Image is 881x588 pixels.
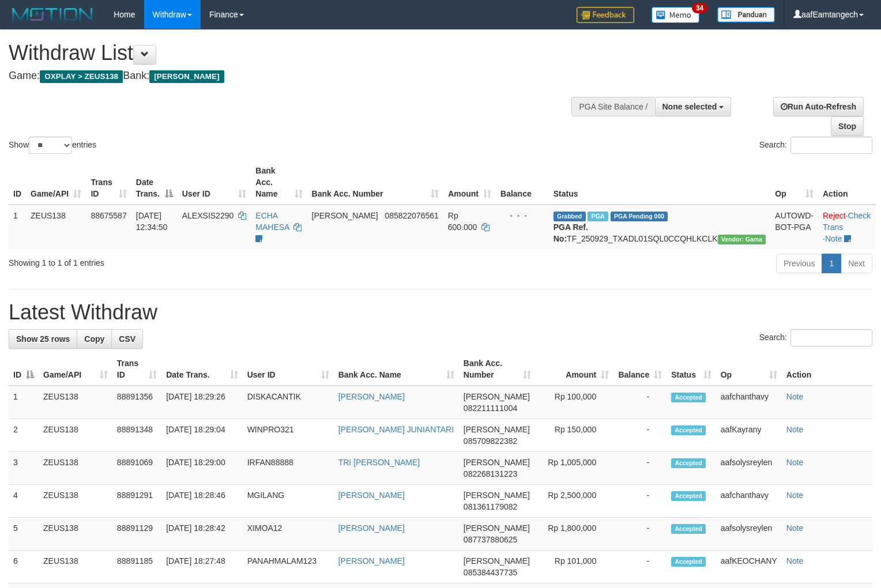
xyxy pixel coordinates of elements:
span: Grabbed [554,212,586,221]
span: Accepted [671,491,706,501]
td: aafsolysreylen [716,452,782,485]
td: Rp 1,005,000 [536,452,614,485]
span: Copy 081361179082 to clipboard [464,502,517,511]
td: [DATE] 18:28:46 [161,485,242,518]
th: User ID: activate to sort column ascending [178,160,251,205]
a: [PERSON_NAME] [338,491,405,500]
th: Bank Acc. Number: activate to sort column ascending [459,353,536,386]
span: 88675587 [91,211,126,220]
td: 4 [9,485,39,518]
td: - [613,452,667,485]
span: [PERSON_NAME] [464,392,530,401]
a: [PERSON_NAME] [338,556,405,566]
span: [PERSON_NAME] [312,211,378,220]
div: Showing 1 to 1 of 1 entries [9,252,359,269]
td: [DATE] 18:29:00 [161,452,242,485]
td: AUTOWD-BOT-PGA [770,205,818,249]
span: PGA Pending [611,212,668,221]
td: [DATE] 18:29:26 [161,386,242,419]
span: Copy 082211111004 to clipboard [464,404,517,413]
span: ALEXSIS2290 [182,211,234,220]
th: Op: activate to sort column ascending [770,160,818,205]
span: [PERSON_NAME] [149,70,224,83]
td: ZEUS138 [39,518,112,551]
input: Search: [790,329,872,346]
a: TRI [PERSON_NAME] [338,458,420,467]
span: Accepted [671,524,706,534]
th: Date Trans.: activate to sort column ascending [161,353,242,386]
th: Trans ID: activate to sort column ascending [86,160,131,205]
th: Date Trans.: activate to sort column descending [131,160,178,205]
td: 2 [9,419,39,452]
a: Note [786,491,804,500]
td: 1 [9,205,26,249]
span: 34 [692,3,707,13]
td: 88891291 [112,485,161,518]
h1: Latest Withdraw [9,301,872,324]
div: PGA Site Balance / [571,97,654,116]
th: ID [9,160,26,205]
th: Bank Acc. Name: activate to sort column ascending [334,353,459,386]
td: 3 [9,452,39,485]
a: Previous [776,254,822,273]
td: ZEUS138 [26,205,86,249]
a: Run Auto-Refresh [773,97,864,116]
img: Feedback.jpg [577,7,634,23]
td: Rp 100,000 [536,386,614,419]
span: Copy 087737880625 to clipboard [464,535,517,544]
a: 1 [822,254,841,273]
th: Trans ID: activate to sort column ascending [112,353,161,386]
th: ID: activate to sort column descending [9,353,39,386]
td: aafchanthavy [716,485,782,518]
span: None selected [662,102,717,111]
a: CSV [111,329,143,349]
td: ZEUS138 [39,485,112,518]
span: Marked by aafpengsreynich [588,212,608,221]
th: Balance: activate to sort column ascending [613,353,667,386]
td: XIMOA12 [243,518,334,551]
td: ZEUS138 [39,386,112,419]
h1: Withdraw List [9,42,576,65]
td: 88891356 [112,386,161,419]
a: [PERSON_NAME] JUNIANTARI [338,425,454,434]
td: 88891185 [112,551,161,583]
span: Show 25 rows [16,334,70,344]
a: Stop [831,116,864,136]
td: - [613,386,667,419]
span: Copy 082268131223 to clipboard [464,469,517,478]
td: aafKayrany [716,419,782,452]
td: [DATE] 18:28:42 [161,518,242,551]
th: Status: activate to sort column ascending [667,353,716,386]
td: Rp 2,500,000 [536,485,614,518]
span: Accepted [671,458,706,468]
td: PANAHMALAM123 [243,551,334,583]
a: Check Trans [823,211,871,232]
td: MGILANG [243,485,334,518]
td: aafchanthavy [716,386,782,419]
button: None selected [655,97,732,116]
td: 88891129 [112,518,161,551]
td: - [613,518,667,551]
span: [PERSON_NAME] [464,458,530,467]
td: - [613,551,667,583]
a: Note [786,556,804,566]
a: Note [786,523,804,533]
label: Search: [759,137,872,154]
label: Show entries [9,137,96,154]
td: DISKACANTIK [243,386,334,419]
span: [PERSON_NAME] [464,523,530,533]
a: Next [841,254,872,273]
a: Note [786,392,804,401]
th: User ID: activate to sort column ascending [243,353,334,386]
span: Vendor URL: https://trx31.1velocity.biz [718,235,766,244]
img: MOTION_logo.png [9,6,96,23]
span: Copy 085822076561 to clipboard [385,211,438,220]
span: Rp 600.000 [448,211,477,232]
span: Accepted [671,393,706,402]
a: [PERSON_NAME] [338,392,405,401]
td: - [613,419,667,452]
h4: Game: Bank: [9,70,576,82]
th: Action [782,353,872,386]
a: Reject [823,211,846,220]
img: Button%20Memo.svg [652,7,700,23]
